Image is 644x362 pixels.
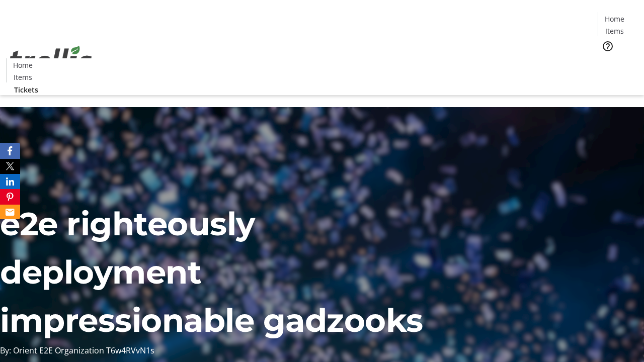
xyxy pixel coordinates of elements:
button: Help [598,36,618,56]
span: Home [605,14,624,24]
a: Home [7,60,39,70]
span: Items [14,72,32,82]
a: Tickets [598,58,638,69]
span: Tickets [606,58,630,69]
img: Orient E2E Organization T6w4RVvN1s's Logo [6,35,96,85]
a: Home [598,14,630,24]
span: Home [13,60,33,70]
span: Tickets [14,84,38,95]
a: Items [7,72,39,82]
a: Items [598,26,630,36]
a: Tickets [6,84,46,95]
span: Items [605,26,624,36]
